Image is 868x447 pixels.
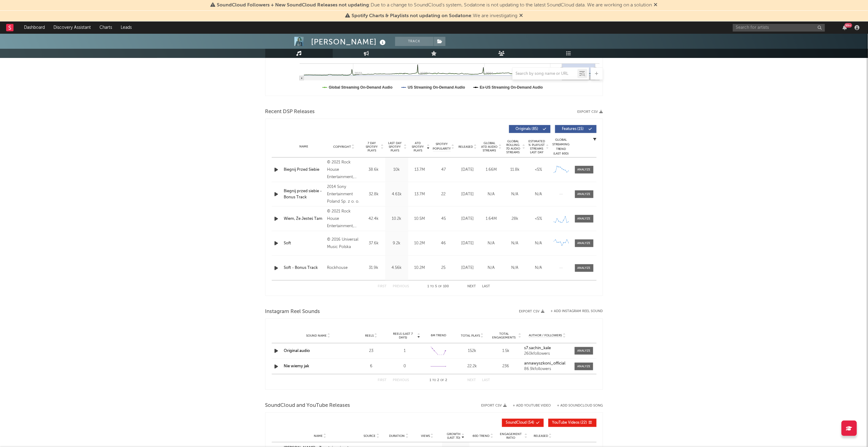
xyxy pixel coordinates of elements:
span: Duration [389,434,405,438]
div: N/A [481,240,502,246]
span: Originals ( 85 ) [513,127,541,131]
span: Reels (last 7 days) [390,332,417,339]
div: 9.2k [387,240,407,246]
div: 1.5k [491,348,521,354]
span: Copyright [333,145,351,149]
button: + Add SoundCloud Song [551,404,603,407]
a: Soft [284,240,324,246]
div: 10k [387,167,407,173]
button: + Add Instagram Reel Sound [551,310,603,313]
span: Source [364,434,376,438]
span: Author / Followers [529,334,562,338]
div: Global Streaming Trend (Last 60D) [552,138,570,156]
span: of [440,379,444,382]
div: 2014 Sony Entertainment Poland Sp. z o. o. [327,183,360,205]
div: <5% [528,167,549,173]
button: First [378,285,387,288]
p: Growth [447,433,461,436]
span: Dismiss [519,13,523,18]
button: Track [395,37,434,46]
button: First [378,379,387,382]
div: 6 [356,363,387,369]
div: 1 [390,348,420,354]
div: 22 [433,191,454,197]
div: [DATE] [457,265,478,271]
div: 22.2k [457,363,488,369]
a: Nie wiemy jak [284,364,309,368]
div: © 2021 Rock House Entertainment, under exclusive license to Universal Music Polska [327,208,360,230]
button: Export CSV [519,310,545,313]
div: 31.9k [364,265,384,271]
a: Discovery Assistant [49,21,95,34]
div: Name [284,144,324,149]
div: N/A [505,191,525,197]
a: Original audio [284,349,310,353]
div: 13.7M [410,167,430,173]
span: ( 54 ) [506,421,535,425]
div: 13.7M [410,191,430,197]
a: Wiem, Że Jesteś Tam [284,216,324,222]
span: Released [534,434,548,438]
div: 32.8k [364,191,384,197]
div: 10.2M [410,240,430,246]
div: © 2021 Rock House Entertainment, under exclusive license to Universal Music Polska [327,159,360,181]
span: Total Engagements [491,332,518,339]
button: Export CSV [578,110,603,114]
div: 260k followers [524,352,570,356]
div: N/A [505,240,525,246]
div: + Add YouTube Video [507,404,551,407]
div: N/A [505,265,525,271]
div: 42.4k [364,216,384,222]
span: Spotify Charts & Playlists not updating on Sodatone [352,13,471,18]
span: to [432,379,436,382]
button: SoundCloud(54) [502,419,544,427]
button: Last [482,379,490,382]
input: Search by song name or URL [513,71,578,76]
div: Rockhouse [327,264,360,272]
span: 60D Trend [473,434,490,438]
div: Soft - Bonus Track [284,265,324,271]
button: + Add SoundCloud Song [557,404,603,407]
span: Released [459,145,473,149]
span: Engagement Ratio [498,433,524,440]
a: Leads [116,21,136,34]
button: Previous [393,379,409,382]
span: Global ATD Audio Streams [481,141,498,152]
div: 4.56k [387,265,407,271]
span: ( 22 ) [552,421,587,425]
p: (Last 7d) [447,436,461,440]
div: 6M Trend [423,333,454,338]
div: 86.9k followers [524,367,570,371]
div: 1 5 100 [422,283,455,290]
div: [PERSON_NAME] [311,37,387,47]
div: 46 [433,240,454,246]
div: N/A [528,240,549,246]
div: 25 [433,265,454,271]
div: 38.6k [364,167,384,173]
button: Features(15) [555,125,597,133]
div: 1.64M [481,216,502,222]
div: [DATE] [457,191,478,197]
div: © 2016 Universal Music Polska [327,236,360,251]
div: 10.2M [410,265,430,271]
button: Last [482,285,490,288]
text: Ex-US Streaming On-Demand Audio [480,85,543,90]
span: SoundCloud Followers + New SoundCloud Releases not updating [217,3,369,8]
span: Instagram Reel Sounds [265,308,320,315]
span: Spotify Popularity [433,142,451,151]
button: Next [468,285,476,288]
text: US Streaming On-Demand Audio [408,85,465,90]
div: 23 [356,348,387,354]
div: [DATE] [457,240,478,246]
div: N/A [481,265,502,271]
span: Total Plays [461,334,480,338]
button: + Add YouTube Video [513,404,551,407]
a: Biegnij Przed Siebie [284,167,324,173]
a: Biegnij przed siebie - Bonus Track [284,188,324,200]
text: Global Streaming On-Demand Audio [329,85,393,90]
span: ATD Spotify Plays [410,141,426,152]
div: 10.2k [387,216,407,222]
